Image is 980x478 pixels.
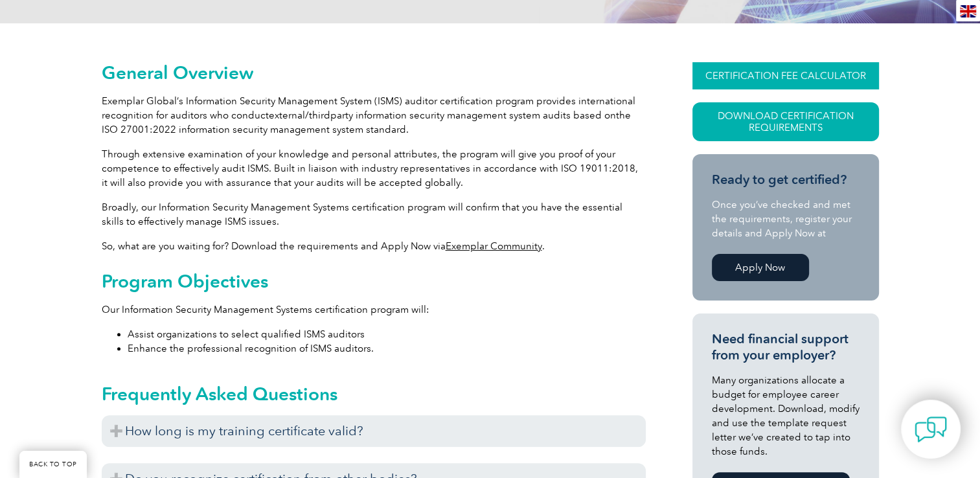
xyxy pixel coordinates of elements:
[128,341,646,356] li: Enhance the professional recognition of ISMS auditors.
[102,94,646,137] p: Exemplar Global’s Information Security Management System (ISMS) auditor certification program pro...
[712,198,860,240] p: Once you’ve checked and met the requirements, register your details and Apply Now at
[960,5,976,17] img: en
[915,413,947,446] img: contact-chat.png
[692,62,879,89] a: CERTIFICATION FEE CALCULATOR
[102,271,646,291] h2: Program Objectives
[712,172,860,188] h3: Ready to get certified?
[269,109,330,121] span: external/third
[330,109,616,121] span: party information security management system audits based on
[102,239,646,253] p: So, what are you waiting for? Download the requirements and Apply Now via .
[446,240,542,252] a: Exemplar Community
[712,373,860,459] p: Many organizations allocate a budget for employee career development. Download, modify and use th...
[712,254,809,281] a: Apply Now
[712,331,860,363] h3: Need financial support from your employer?
[102,415,646,447] h3: How long is my training certificate valid?
[102,383,646,404] h2: Frequently Asked Questions
[19,451,87,478] a: BACK TO TOP
[102,302,646,317] p: Our Information Security Management Systems certification program will:
[102,147,646,190] p: Through extensive examination of your knowledge and personal attributes, the program will give yo...
[102,200,646,229] p: Broadly, our Information Security Management Systems certification program will confirm that you ...
[102,62,646,83] h2: General Overview
[692,102,879,141] a: Download Certification Requirements
[128,327,646,341] li: Assist organizations to select qualified ISMS auditors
